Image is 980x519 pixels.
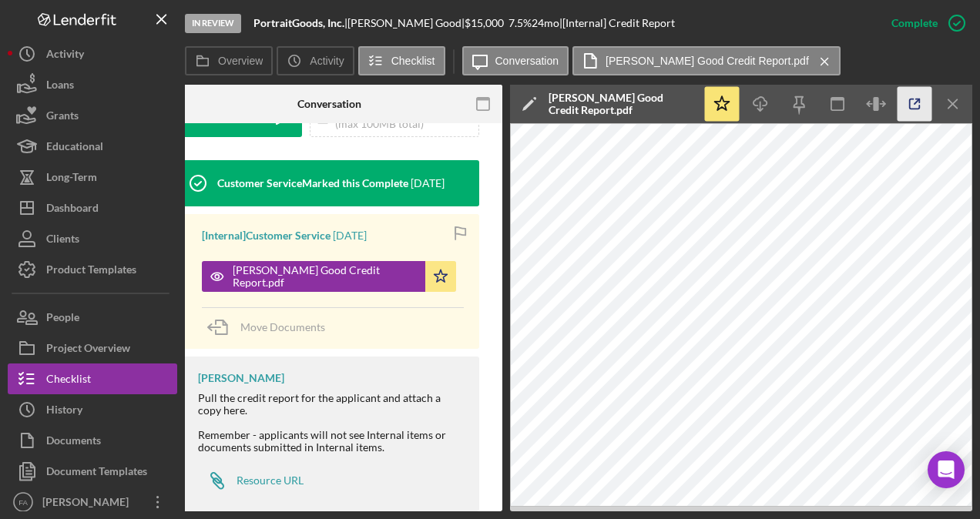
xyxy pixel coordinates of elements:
[46,333,130,367] div: Project Overview
[333,229,367,242] time: 2025-08-05 22:24
[46,193,99,227] div: Dashboard
[46,456,147,491] div: Document Templates
[572,46,841,75] button: [PERSON_NAME] Good Credit Report.pdf
[237,474,304,487] div: Resource URL
[46,39,84,73] div: Activity
[297,98,361,110] div: Conversation
[46,254,136,289] div: Product Templates
[559,17,675,29] div: | [Internal] Credit Report
[462,46,569,75] button: Conversation
[8,131,177,162] button: Educational
[185,14,241,33] div: In Review
[8,39,177,69] button: Activity
[198,372,284,384] div: [PERSON_NAME]
[928,451,965,488] div: Open Intercom Messenger
[253,17,347,29] div: |
[532,17,559,29] div: 24 mo
[46,302,79,337] div: People
[391,55,435,67] label: Checklist
[217,177,408,189] div: Customer Service Marked this Complete
[46,363,91,398] div: Checklist
[202,229,331,242] div: [Internal] Customer Service
[8,69,177,100] button: Loans
[218,55,263,67] label: Overview
[8,100,177,131] button: Grants
[202,261,456,292] button: [PERSON_NAME] Good Credit Report.pdf
[606,55,809,67] label: [PERSON_NAME] Good Credit Report.pdf
[18,498,28,507] text: FA
[495,55,559,67] label: Conversation
[8,394,177,425] button: History
[46,131,103,166] div: Educational
[549,92,695,116] div: [PERSON_NAME] Good Credit Report.pdf
[347,17,465,29] div: [PERSON_NAME] Good |
[46,223,79,258] div: Clients
[8,363,177,394] button: Checklist
[198,392,464,454] div: Pull the credit report for the applicant and attach a copy here. Remember - applicants will not s...
[876,8,972,39] button: Complete
[46,425,101,460] div: Documents
[46,69,74,104] div: Loans
[8,302,177,333] button: People
[8,456,177,487] button: Document Templates
[8,193,177,223] button: Dashboard
[8,223,177,254] button: Clients
[198,465,304,496] a: Resource URL
[310,55,344,67] label: Activity
[508,17,532,29] div: 7.5 %
[185,46,273,75] button: Overview
[891,8,938,39] div: Complete
[46,394,82,429] div: History
[465,16,504,29] span: $15,000
[8,425,177,456] button: Documents
[46,100,79,135] div: Grants
[8,333,177,363] button: Project Overview
[202,308,341,347] button: Move Documents
[8,254,177,285] button: Product Templates
[411,177,445,189] time: 2025-08-05 22:24
[8,487,177,517] button: FA[PERSON_NAME]
[233,264,418,289] div: [PERSON_NAME] Good Credit Report.pdf
[277,46,354,75] button: Activity
[253,16,344,29] b: PortraitGoods, Inc.
[46,162,97,196] div: Long-Term
[8,162,177,193] button: Long-Term
[358,46,445,75] button: Checklist
[240,320,325,333] span: Move Documents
